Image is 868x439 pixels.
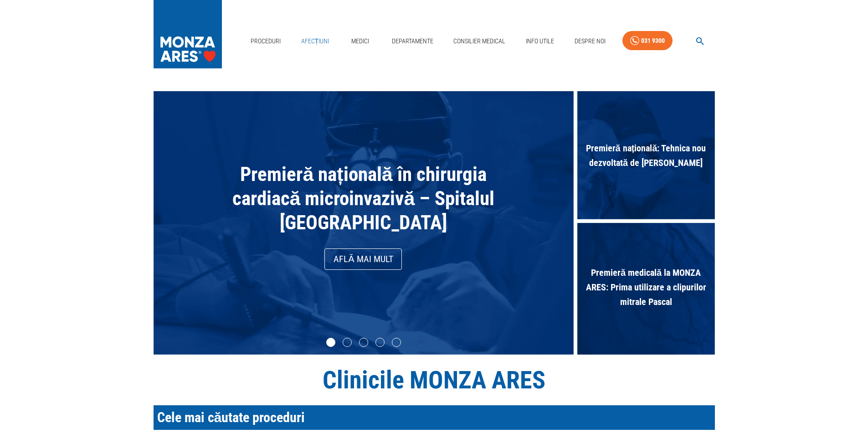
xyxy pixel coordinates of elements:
span: Premieră națională: Tehnica nou dezvoltată de [PERSON_NAME] [577,136,715,175]
li: slide item 2 [343,338,352,347]
div: 031 9300 [641,35,665,46]
h1: Clinicile MONZA ARES [154,366,715,394]
a: Proceduri [247,32,284,51]
li: slide item 5 [392,338,401,347]
div: Premieră națională: Tehnica nou dezvoltată de [PERSON_NAME] [577,91,715,223]
a: Medici [346,32,375,51]
li: slide item 1 [326,338,335,347]
a: Consilier Medical [450,32,509,51]
a: Info Utile [522,32,558,51]
a: Despre Noi [571,32,609,51]
a: Departamente [388,32,437,51]
span: Premieră medicală la MONZA ARES: Prima utilizare a clipurilor mitrale Pascal [577,261,715,314]
li: slide item 4 [375,338,385,347]
div: Premieră medicală la MONZA ARES: Prima utilizare a clipurilor mitrale Pascal [577,223,715,355]
a: Afecțiuni [298,32,333,51]
a: 031 9300 [622,31,673,51]
li: slide item 3 [359,338,368,347]
span: Cele mai căutate proceduri [157,409,305,425]
a: Află mai mult [324,248,402,270]
span: Premieră națională în chirurgia cardiacă microinvazivă – Spitalul [GEOGRAPHIC_DATA] [232,163,495,234]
